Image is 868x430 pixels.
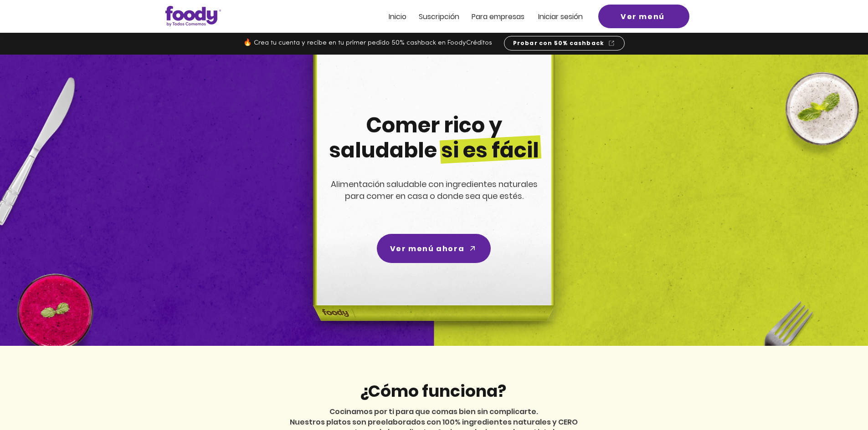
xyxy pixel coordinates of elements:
[504,36,625,51] a: Probar con 50% cashback
[389,11,406,22] span: Inicio
[329,111,539,165] span: Comer rico y saludable si es fácil
[815,377,859,421] iframe: Messagebird Livechat Widget
[472,13,524,20] a: Para empresas
[598,5,689,28] a: Ver menú
[621,11,665,22] span: Ver menú
[329,406,538,417] span: Cocinamos por ti para que comas bien sin complicarte.
[360,379,506,403] span: ¿Cómo funciona?
[538,13,583,20] a: Iniciar sesión
[480,11,524,22] span: ra empresas
[513,39,605,47] span: Probar con 50% cashback
[288,55,577,346] img: headline-center-compress.png
[419,13,459,20] a: Suscripción
[389,13,406,20] a: Inicio
[331,178,538,202] span: Alimentación saludable con ingredientes naturales para comer en casa o donde sea que estés.
[377,234,491,263] a: Ver menú ahora
[390,243,464,254] span: Ver menú ahora
[243,40,492,46] span: 🔥 Crea tu cuenta y recibe en tu primer pedido 50% cashback en FoodyCréditos
[419,11,459,22] span: Suscripción
[538,11,583,22] span: Iniciar sesión
[165,6,221,26] img: Logo_Foody V2.0.0 (3).png
[472,11,480,22] span: Pa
